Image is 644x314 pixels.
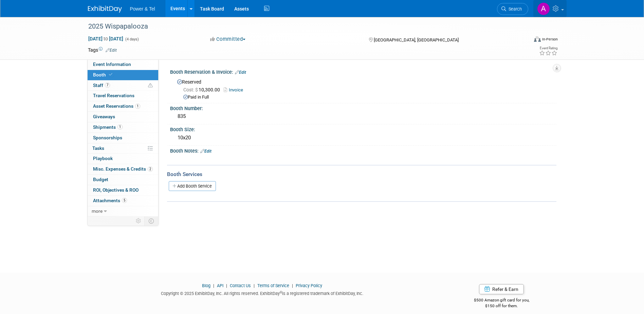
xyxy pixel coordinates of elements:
[539,47,557,50] div: Event Rating
[296,283,322,288] a: Privacy Policy
[88,81,158,91] a: Staff7
[202,283,210,288] a: Blog
[170,103,556,112] div: Booth Number:
[88,112,158,122] a: Giveaways
[88,154,158,164] a: Playbook
[235,70,246,75] a: Edit
[88,122,158,133] a: Shipments1
[109,73,112,76] i: Booth reservation complete
[117,124,123,129] span: 1
[257,283,289,288] a: Terms of Service
[103,36,109,41] span: to
[93,135,122,140] span: Sponsorships
[167,171,556,178] div: Booth Services
[88,36,124,42] span: [DATE] [DATE]
[88,70,158,80] a: Booth
[506,6,522,12] span: Search
[88,91,158,101] a: Travel Reservations
[88,47,117,53] td: Tags
[93,83,110,88] span: Staff
[183,87,199,92] span: Cost: $
[88,206,158,216] a: more
[88,101,158,111] a: Asset Reservations1
[208,36,248,43] button: Committed
[88,289,437,297] div: Copyright © 2025 ExhibitDay, Inc. All rights reserved. ExhibitDay is a registered trademark of Ex...
[144,216,158,225] td: Toggle Event Tabs
[93,166,153,172] span: Misc. Expenses & Credits
[133,216,145,225] td: Personalize Event Tab Strip
[88,133,158,143] a: Sponsorships
[93,156,113,161] span: Playbook
[88,175,158,185] a: Budget
[125,37,139,41] span: (4 days)
[148,83,153,89] span: Potential Scheduling Conflict -- at least one attendee is tagged in another overlapping event.
[88,196,158,206] a: Attachments5
[290,283,295,288] span: |
[224,87,246,92] a: Invoice
[130,6,155,12] span: Power & Tel
[534,36,541,42] img: Format-Inperson.png
[497,3,528,15] a: Search
[183,94,551,101] div: Paid in Full
[479,284,524,294] a: Refer & Earn
[148,167,153,172] span: 2
[88,143,158,154] a: Tasks
[537,2,550,15] img: Alina Dorion
[170,146,556,155] div: Booth Notes:
[175,133,551,143] div: 10x20
[93,124,123,130] span: Shipments
[122,198,127,203] span: 5
[93,62,131,67] span: Event Information
[542,37,558,42] div: In-Person
[88,59,158,70] a: Event Information
[447,293,556,309] div: $500 Amazon gift card for you,
[200,149,211,154] a: Edit
[93,103,140,109] span: Asset Reservations
[175,77,551,101] div: Reserved
[170,67,556,76] div: Booth Reservation & Invoice:
[488,35,558,46] div: Event Format
[374,37,459,42] span: [GEOGRAPHIC_DATA], [GEOGRAPHIC_DATA]
[93,72,114,77] span: Booth
[88,185,158,195] a: ROI, Objectives & ROO
[169,181,216,191] a: Add Booth Service
[224,283,229,288] span: |
[93,198,127,203] span: Attachments
[106,48,117,53] a: Edit
[211,283,216,288] span: |
[105,83,110,88] span: 7
[93,93,134,98] span: Travel Reservations
[92,208,103,214] span: more
[280,291,282,294] sup: ®
[252,283,256,288] span: |
[230,283,251,288] a: Contact Us
[170,124,556,133] div: Booth Size:
[93,177,108,182] span: Budget
[135,104,140,109] span: 1
[93,114,115,119] span: Giveaways
[88,164,158,174] a: Misc. Expenses & Credits2
[447,303,556,309] div: $150 off for them.
[93,187,139,193] span: ROI, Objectives & ROO
[217,283,223,288] a: API
[183,87,223,92] span: 10,300.00
[88,6,122,13] img: ExhibitDay
[92,145,104,151] span: Tasks
[86,20,518,33] div: 2025 Wispapalooza
[175,111,551,122] div: 835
